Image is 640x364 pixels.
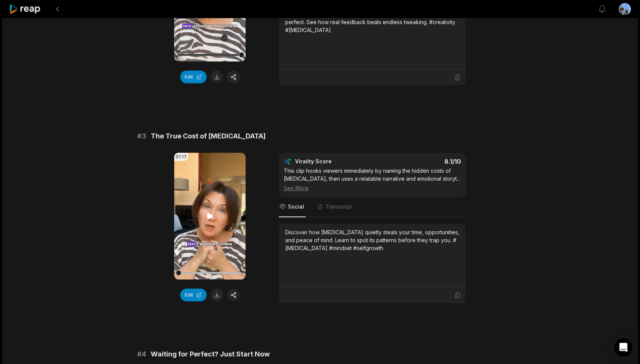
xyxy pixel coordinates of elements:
button: Edit [180,71,207,83]
div: 8.1 /10 [380,158,461,165]
div: Open Intercom Messenger [614,338,632,356]
div: See More [284,184,461,192]
span: Waiting for Perfect? Just Start Now [151,349,270,359]
span: # 3 [137,131,146,141]
span: The True Cost of [MEDICAL_DATA] [151,131,266,141]
span: Social [288,203,304,210]
div: Virality Score [295,158,376,165]
video: Your browser does not support mp4 format. [174,153,246,280]
button: Edit [180,289,207,301]
span: Transcript [325,203,352,210]
nav: Tabs [279,197,466,217]
div: This clip hooks viewers immediately by naming the hidden costs of [MEDICAL_DATA], then uses a rel... [284,167,461,192]
div: Learn the 80% rule: launch your project when it's good enough, not perfect. See how real feedback... [285,10,459,34]
span: # 4 [137,349,146,359]
div: Discover how [MEDICAL_DATA] quietly steals your time, opportunities, and peace of mind. Learn to ... [285,228,459,252]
